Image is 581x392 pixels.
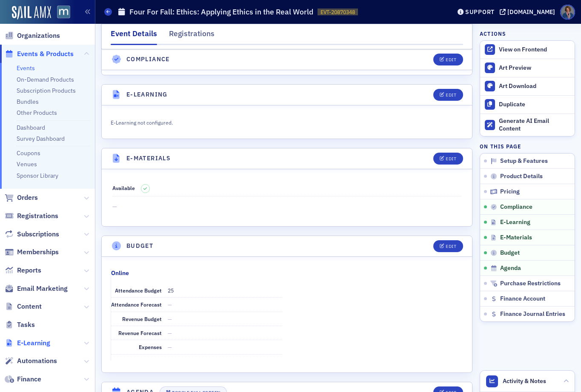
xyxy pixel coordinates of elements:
span: Agenda [500,264,521,272]
div: Support [465,8,495,16]
button: [DOMAIN_NAME] [500,9,558,15]
div: Online [111,269,129,278]
div: Edit [446,93,456,97]
button: Edit [433,153,463,165]
span: Automations [17,356,57,366]
button: Generate AI Email Content [480,114,575,136]
a: Finance [5,375,41,384]
button: Duplicate [480,95,575,114]
span: Events & Products [17,49,74,59]
span: — [168,330,172,336]
div: Edit [446,156,456,161]
a: Venues [17,160,37,168]
a: Survey Dashboard [17,135,65,142]
span: Budget [500,249,520,257]
a: View Homepage [51,6,70,20]
a: On-Demand Products [17,76,74,83]
a: Organizations [5,31,60,40]
a: Events & Products [5,49,74,59]
div: Duplicate [499,101,570,108]
span: — [168,344,172,350]
a: Subscriptions [5,230,59,239]
span: Memberships [17,247,59,257]
a: View on Frontend [480,41,575,59]
div: Event Details [111,28,157,45]
h4: Actions [480,30,506,37]
span: Available [112,185,135,191]
a: Memberships [5,247,59,257]
h4: E-Materials [126,154,171,163]
img: SailAMX [12,6,51,20]
span: Expenses [139,344,162,350]
div: [DOMAIN_NAME] [507,8,555,16]
h4: Compliance [126,55,170,64]
div: Art Download [499,82,570,90]
div: Generate AI Email Content [499,117,570,132]
span: Attendance Forecast [111,301,162,308]
span: — [112,202,462,211]
a: Art Preview [480,59,575,77]
span: E-Learning [17,338,50,348]
span: Email Marketing [17,284,68,293]
a: Art Download [480,77,575,95]
h4: Budget [126,241,153,250]
span: E-Materials [500,234,532,241]
span: Finance Journal Entries [500,310,565,318]
a: Coupons [17,149,40,157]
span: Revenue Budget [122,315,162,322]
a: Dashboard [17,124,45,131]
span: — [168,315,172,322]
a: Email Marketing [5,284,68,293]
button: Edit [433,89,463,101]
a: Events [17,64,35,72]
div: Edit [446,57,456,62]
a: Other Products [17,109,57,116]
span: Registrations [17,211,58,221]
span: Tasks [17,320,35,330]
span: Product Details [500,173,543,180]
span: Content [17,302,42,311]
h4: E-Learning [126,90,168,99]
a: Reports [5,266,41,275]
span: Organizations [17,31,60,40]
span: Activity & Notes [503,377,546,386]
a: Automations [5,356,57,366]
span: Revenue Forecast [118,330,162,336]
h1: Four For Fall: Ethics: Applying Ethics in the Real World [129,7,313,17]
a: Orders [5,193,38,202]
span: E-Learning [500,219,530,226]
span: Subscriptions [17,230,59,239]
a: Tasks [5,320,35,330]
span: Finance Account [500,295,545,303]
a: E-Learning [5,338,50,348]
span: Attendance Budget [115,287,162,294]
div: Art Preview [499,64,570,72]
div: Registrations [169,28,215,44]
span: Profile [560,5,575,20]
img: SailAMX [57,6,70,19]
span: 25 [168,287,174,294]
span: EVT-20870348 [321,9,355,16]
span: Finance [17,375,41,384]
button: Edit [433,240,463,252]
a: Sponsor Library [17,172,58,179]
div: E-Learning not configured. [111,117,397,127]
span: Purchase Restrictions [500,280,561,287]
span: — [168,301,172,308]
div: View on Frontend [499,46,570,54]
a: Subscription Products [17,87,76,94]
div: Edit [446,244,456,249]
h4: On this page [480,142,575,150]
span: Setup & Features [500,157,548,165]
a: Bundles [17,98,39,105]
span: Orders [17,193,38,202]
a: Content [5,302,42,311]
button: Edit [433,54,463,65]
span: Compliance [500,203,532,211]
a: Registrations [5,211,58,221]
span: Pricing [500,188,520,196]
span: Reports [17,266,41,275]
